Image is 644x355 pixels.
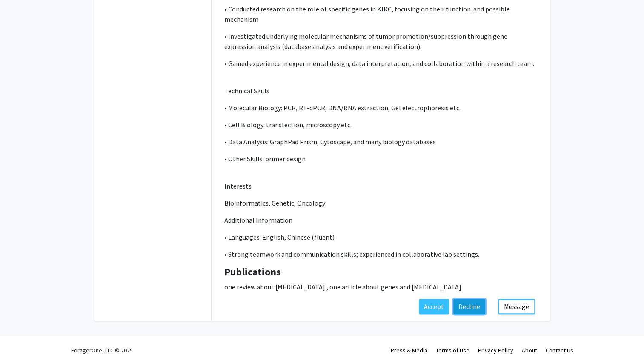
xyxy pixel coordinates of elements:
[419,299,449,314] button: Accept
[546,346,573,354] a: Contact Us
[6,317,36,349] iframe: Chat
[453,299,485,314] button: Decline
[224,58,537,69] p: • Gained experience in experimental design, data interpretation, and collaboration within a resea...
[436,346,469,354] a: Terms of Use
[224,31,537,52] p: • Investigated underlying molecular mechanisms of tumor promotion/suppression through gene expres...
[478,346,513,354] a: Privacy Policy
[224,232,537,242] p: • Languages: English, Chinese (fluent)
[224,137,537,147] p: • Data Analysis: GraphPad Prism, Cytoscape, and many biology databases
[522,346,537,354] a: About
[224,249,537,259] p: • Strong teamwork and communication skills; experienced in collaborative lab settings.
[224,181,537,191] p: Interests
[224,282,537,292] p: one review about [MEDICAL_DATA] , one article about genes and [MEDICAL_DATA]
[224,265,281,278] b: Publications
[224,198,537,208] p: Bioinformatics, Genetic, Oncology
[224,103,537,113] p: • Molecular Biology: PCR, RT-qPCR, DNA/RNA extraction, Gel electrophoresis etc.
[391,346,427,354] a: Press & Media
[498,299,535,314] button: Message
[224,4,537,24] p: • Conducted research on the role of specific genes in KIRC, focusing on their function and possib...
[224,215,537,225] p: Additional Information
[224,86,537,96] p: Technical Skills
[224,154,537,164] p: • Other Skills: primer design
[224,120,537,130] p: • Cell Biology: transfection, microscopy etc.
